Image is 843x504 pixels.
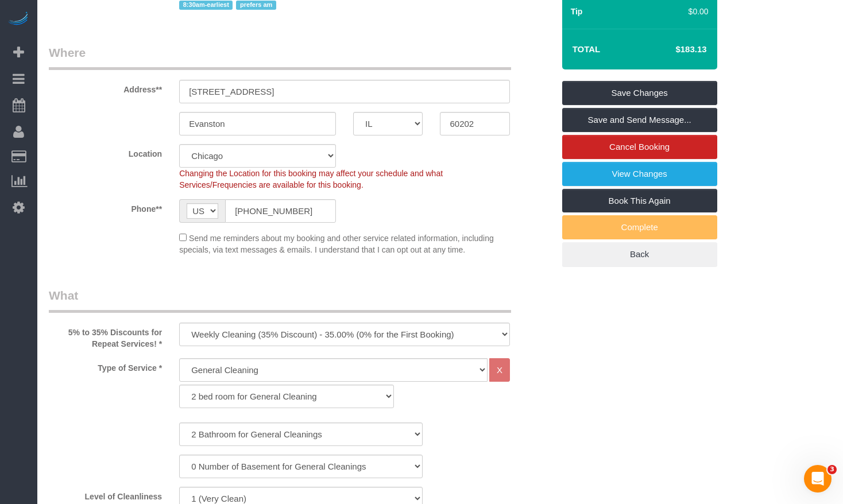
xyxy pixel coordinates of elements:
[236,1,276,10] span: prefers am
[40,144,171,160] label: Location
[179,234,494,254] span: Send me reminders about my booking and other service related information, including specials, via...
[641,45,706,55] h4: $183.13
[562,242,717,266] a: Back
[562,81,717,105] a: Save Changes
[827,465,837,474] span: 3
[804,465,832,493] iframe: Intercom live chat
[40,323,171,350] label: 5% to 35% Discounts for Repeat Services! *
[571,6,583,17] label: Tip
[179,169,443,189] span: Changing the Location for this booking may affect your schedule and what Services/Frequencies are...
[562,108,717,132] a: Save and Send Message...
[40,487,171,502] label: Level of Cleanliness
[440,112,509,135] input: Zip Code**
[49,44,511,70] legend: Where
[654,6,708,17] div: $0.00
[179,1,233,10] span: 8:30am-earliest
[562,189,717,213] a: Book This Again
[573,44,601,54] strong: Total
[562,135,717,159] a: Cancel Booking
[562,162,717,186] a: View Changes
[7,11,30,28] img: Automaid Logo
[49,287,511,313] legend: What
[40,358,171,374] label: Type of Service *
